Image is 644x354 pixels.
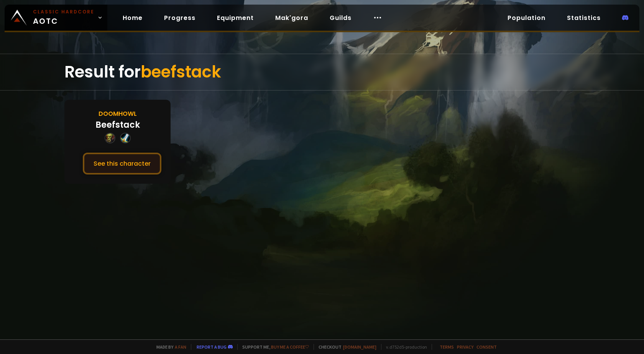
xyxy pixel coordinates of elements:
a: a fan [175,344,186,350]
a: Equipment [211,10,260,26]
a: Mak'gora [269,10,314,26]
a: Statistics [561,10,607,26]
a: Guilds [324,10,358,26]
a: Classic HardcoreAOTC [5,5,107,31]
span: AOTC [33,8,94,27]
a: Buy me a coffee [271,344,309,350]
button: See this character [83,153,161,175]
span: beefstack [141,61,221,83]
div: Doomhowl [99,109,137,119]
span: Made by [152,344,186,350]
span: Checkout [314,344,376,350]
div: Result for [64,54,580,90]
a: Home [117,10,149,26]
span: Support me, [237,344,309,350]
a: Population [501,10,552,26]
a: Report a bug [197,344,227,350]
a: Consent [476,344,497,350]
a: Privacy [457,344,473,350]
small: Classic Hardcore [33,8,94,15]
a: [DOMAIN_NAME] [343,344,376,350]
a: Terms [440,344,454,350]
div: Beefstack [95,119,140,131]
a: Progress [158,10,202,26]
span: v. d752d5 - production [381,344,427,350]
